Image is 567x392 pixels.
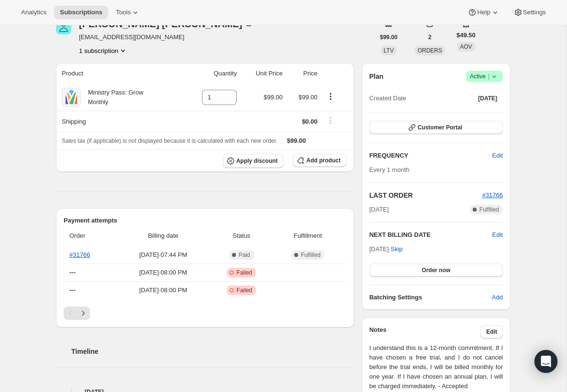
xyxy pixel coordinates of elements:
h2: Payment attempts [64,216,346,225]
button: Next [77,307,90,320]
button: Shipping actions [323,115,338,126]
button: Skip [385,242,408,257]
button: Edit [487,148,509,163]
span: Analytics [21,9,46,16]
span: $99.00 [287,137,306,144]
span: Billing date [119,231,208,241]
button: Product actions [79,46,128,55]
span: Cameron Williams [56,19,71,34]
th: Order [64,225,116,246]
a: #31766 [69,251,90,258]
button: Settings [508,6,552,19]
span: I understand this is a 12-month commitment. If I have chosen a free trial, and I do not cancel be... [369,343,503,391]
h3: Notes [369,325,481,339]
button: $99.00 [374,31,403,44]
span: [DATE] · [369,245,403,253]
a: #31766 [482,191,503,199]
span: [DATE] [369,205,389,214]
button: Help [462,6,505,19]
span: ORDERS [418,47,442,54]
span: Skip [390,244,402,254]
span: Settings [523,9,546,16]
span: Edit [486,328,497,336]
span: [DATE] · 08:00 PM [119,268,208,277]
button: 2 [422,31,437,44]
button: [DATE] [472,92,503,105]
span: Active [470,72,499,81]
span: $99.00 [264,94,283,101]
button: Add [486,290,509,305]
span: Tools [116,9,131,16]
span: $99.00 [380,33,398,41]
span: --- [69,269,76,276]
small: Monthly [88,99,108,106]
span: Subscriptions [60,9,102,16]
button: Apply discount [223,154,284,168]
span: Edit [492,151,503,160]
span: Add [492,293,503,302]
span: Paid [239,251,250,259]
th: Product [56,63,183,84]
span: Apply discount [236,157,278,165]
th: Shipping [56,111,183,132]
div: [PERSON_NAME] [PERSON_NAME] [79,19,254,29]
span: Help [477,9,490,16]
button: Product actions [323,91,338,102]
span: $99.00 [299,94,318,101]
h2: LAST ORDER [369,191,482,200]
button: Order now [369,264,503,277]
h2: FREQUENCY [369,151,492,160]
span: Failed [236,286,252,294]
button: Customer Portal [369,121,503,134]
th: Unit Price [240,63,286,84]
h2: Plan [369,72,384,81]
div: Open Intercom Messenger [534,350,557,373]
span: Fulfillment [275,231,341,241]
th: Price [286,63,321,84]
button: Analytics [15,6,52,19]
span: Failed [236,269,252,276]
span: Sales tax (if applicable) is not displayed because it is calculated with each new order. [62,138,278,144]
span: Created Date [369,94,406,103]
button: Add product [293,154,346,167]
span: $0.00 [302,118,318,125]
button: Tools [110,6,146,19]
span: [DATE] · 08:00 PM [119,286,208,295]
h2: NEXT BILLING DATE [369,230,492,240]
button: Subscriptions [54,6,108,19]
button: Edit [480,325,503,339]
span: LTV [384,47,394,54]
span: | [488,73,489,80]
nav: Pagination [64,307,346,320]
h2: Timeline [71,347,354,356]
span: 2 [428,33,432,41]
th: Quantity [183,63,240,84]
span: Fulfilled [479,206,499,213]
span: Add product [306,157,340,164]
span: [DATE] [478,95,497,102]
div: Ministry Pass: Grow [81,88,144,107]
span: AOV [460,43,472,50]
span: Status [213,231,269,241]
button: Edit [492,230,503,240]
span: $49.50 [456,31,476,40]
button: #31766 [482,191,503,200]
span: Order now [422,266,450,274]
span: Fulfilled [301,251,321,259]
span: [DATE] · 07:44 PM [119,250,208,260]
span: [EMAIL_ADDRESS][DOMAIN_NAME] [79,32,254,42]
span: Customer Portal [418,124,462,131]
span: Every 1 month [369,166,410,173]
h6: Batching Settings [369,293,492,302]
span: --- [69,286,76,294]
img: product img [62,88,81,107]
